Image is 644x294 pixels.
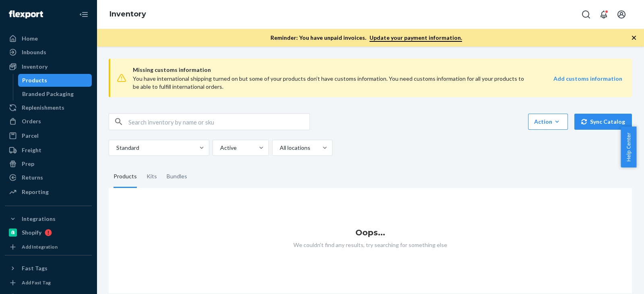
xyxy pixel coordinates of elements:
[5,242,92,252] a: Add Integration
[22,160,34,168] div: Prep
[5,46,92,59] a: Inbounds
[5,157,92,170] a: Prep
[133,65,622,75] span: Missing customs information
[109,241,632,249] p: We couldn't find any results, try searching for something else
[613,6,630,22] button: Open account menu
[22,243,58,250] div: Add Integration
[22,279,51,286] div: Add Fast Tag
[128,114,310,130] input: Search inventory by name or sku
[578,6,594,22] button: Open Search Box
[574,114,632,130] button: Sync Catalog
[528,114,568,130] button: Action
[22,76,47,84] div: Products
[279,144,280,152] input: All locations
[22,48,46,56] div: Inbounds
[133,75,524,91] div: You have international shipping turned on but some of your products don’t have customs informatio...
[76,6,92,22] button: Close Navigation
[5,226,92,239] a: Shopify
[5,60,92,73] a: Inventory
[596,6,612,22] button: Open notifications
[167,165,187,188] div: Bundles
[22,229,41,237] div: Shopify
[5,32,92,45] a: Home
[18,88,92,100] a: Branded Packaging
[5,101,92,114] a: Replenishments
[18,74,92,87] a: Products
[22,90,74,98] div: Branded Packaging
[22,117,41,125] div: Orders
[5,278,92,288] a: Add Fast Tag
[22,188,49,196] div: Reporting
[103,3,153,26] ol: breadcrumbs
[5,171,92,184] a: Returns
[369,34,462,42] a: Update your payment information.
[5,129,92,142] a: Parcel
[116,144,116,152] input: Standard
[5,144,92,157] a: Freight
[534,118,562,126] div: Action
[22,63,47,71] div: Inventory
[553,75,622,82] strong: Add customs information
[5,212,92,225] button: Integrations
[621,127,636,167] button: Help Center
[219,144,220,152] input: Active
[109,10,146,18] a: Inventory
[5,262,92,275] button: Fast Tags
[22,104,64,112] div: Replenishments
[9,10,43,18] img: Flexport logo
[22,132,39,140] div: Parcel
[147,165,157,188] div: Kits
[553,75,622,91] a: Add customs information
[22,35,38,43] div: Home
[22,264,47,272] div: Fast Tags
[5,115,92,128] a: Orders
[5,186,92,198] a: Reporting
[22,215,56,223] div: Integrations
[22,174,43,182] div: Returns
[114,165,137,188] div: Products
[270,34,462,42] p: Reminder: You have unpaid invoices.
[109,228,632,237] h1: Oops...
[22,146,41,154] div: Freight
